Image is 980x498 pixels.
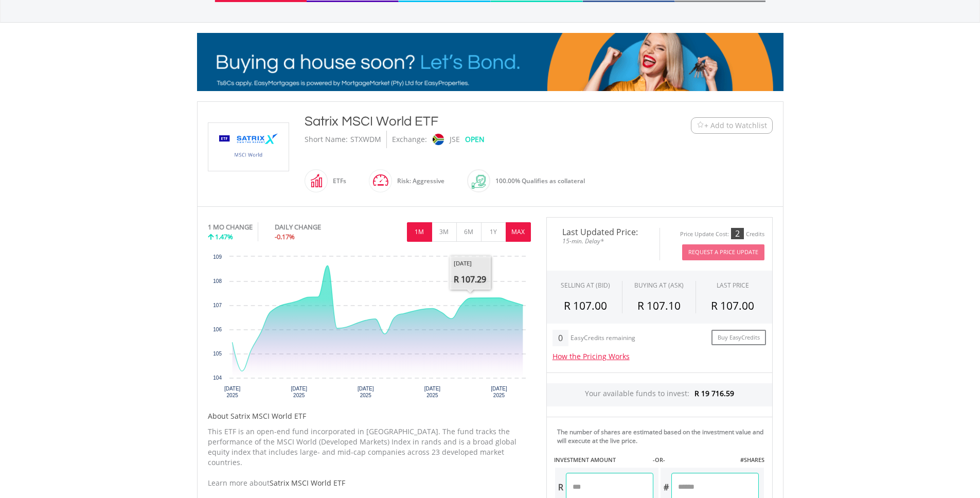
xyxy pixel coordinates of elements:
span: BUYING AT (ASK) [634,281,684,290]
img: collateral-qualifying-green.svg [472,175,486,189]
text: [DATE] 2025 [358,386,374,398]
div: JSE [450,131,460,148]
button: Request A Price Update [682,244,764,260]
div: Chart. Highcharts interactive chart. [208,252,531,406]
button: 6M [456,222,482,242]
button: 3M [432,222,457,242]
button: Watchlist + Add to Watchlist [691,117,773,134]
span: R 107.00 [564,298,607,313]
h5: About Satrix MSCI World ETF [208,411,531,421]
div: ETFs [328,169,346,193]
text: 107 [213,303,222,308]
label: #SHARES [740,456,764,464]
button: MAX [506,222,531,242]
div: 2 [731,228,744,239]
span: R 107.10 [637,298,681,313]
div: Learn more about [208,478,531,488]
img: EQU.ZA.STXWDM.png [210,123,287,171]
p: This ETF is an open-end fund incorporated in [GEOGRAPHIC_DATA]. The fund tracks the performance o... [208,426,531,468]
label: -OR- [653,456,665,464]
text: [DATE] 2025 [424,386,440,398]
div: OPEN [465,131,485,148]
span: 1.47% [215,232,233,241]
a: How the Pricing Works [553,351,630,361]
text: 104 [213,375,222,381]
div: Exchange: [392,131,427,148]
text: [DATE] 2025 [291,386,307,398]
img: jse.png [432,134,443,145]
a: Buy EasyCredits [711,330,766,346]
text: [DATE] 2025 [491,386,507,398]
text: [DATE] 2025 [224,386,240,398]
div: Price Update Cost: [680,230,729,238]
div: Risk: Aggressive [392,169,444,193]
span: R 107.00 [711,298,754,313]
text: 109 [213,254,222,260]
div: SELLING AT (BID) [561,281,610,290]
label: INVESTMENT AMOUNT [554,456,616,464]
span: 15-min. Delay* [555,236,652,246]
div: 1 MO CHANGE [208,222,253,232]
text: 108 [213,278,222,284]
span: 100.00% Qualifies as collateral [495,176,585,185]
div: Your available funds to invest: [547,383,772,406]
div: The number of shares are estimated based on the investment value and will execute at the live price. [557,428,768,445]
svg: Interactive chart [208,252,531,406]
span: R 19 716.59 [694,388,734,398]
button: 1Y [481,222,506,242]
text: 106 [213,327,222,332]
div: Short Name: [305,131,348,148]
span: + Add to Watchlist [704,120,767,131]
div: EasyCredits remaining [571,334,635,343]
img: Watchlist [697,121,704,129]
span: Last Updated Price: [555,228,652,236]
div: DAILY CHANGE [275,222,355,232]
img: EasyMortage Promotion Banner [197,33,783,91]
span: -0.17% [275,232,295,241]
div: Credits [746,230,764,238]
div: STXWDM [350,131,381,148]
div: LAST PRICE [717,281,749,290]
text: 105 [213,351,222,357]
div: 0 [553,330,568,346]
button: 1M [407,222,432,242]
div: Satrix MSCI World ETF [305,112,628,131]
span: Satrix MSCI World ETF [270,478,345,488]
